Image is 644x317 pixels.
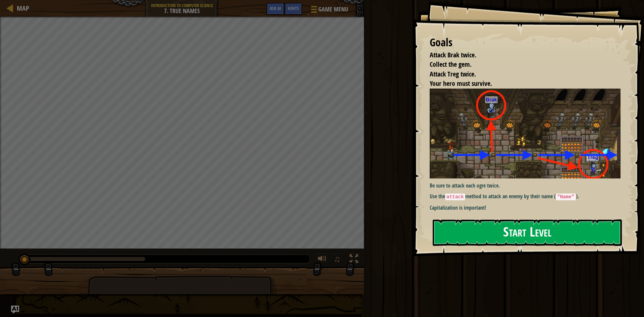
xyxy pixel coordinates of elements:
code: attack [445,194,465,200]
a: Map [13,4,29,13]
div: Goals [430,35,621,50]
button: Start Level [433,219,622,246]
span: Hints [288,5,299,11]
button: ♫ [332,253,344,267]
p: Be sure to attack each ogre twice. [430,182,626,190]
img: True names [430,89,626,178]
span: Attack Brak twice. [430,50,476,59]
span: ♫ [334,254,340,264]
code: "Name" [556,194,576,200]
span: Map [17,4,29,13]
button: Adjust volume [316,253,329,267]
span: Collect the gem. [430,60,472,69]
li: Collect the gem. [421,60,619,69]
button: Toggle fullscreen [347,253,361,267]
li: Attack Brak twice. [421,50,619,60]
li: Your hero must survive. [421,79,619,89]
span: Game Menu [318,5,348,14]
li: Attack Treg twice. [421,69,619,79]
span: Ask AI [270,5,281,11]
span: Your hero must survive. [430,79,492,88]
button: Game Menu [306,3,352,18]
button: Ask AI [266,3,284,15]
p: Use the method to attack an enemy by their name ( ). [430,193,626,201]
button: Ask AI [11,306,19,314]
span: Attack Treg twice. [430,69,476,78]
p: Capitalization is important! [430,204,626,212]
